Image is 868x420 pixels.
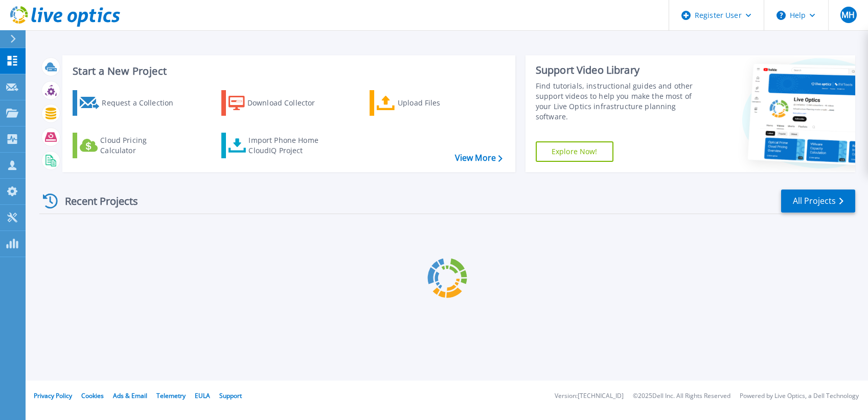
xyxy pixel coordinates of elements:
[34,391,72,400] a: Privacy Policy
[536,64,702,77] div: Support Video Library
[221,90,335,116] a: Download Collector
[398,93,479,113] div: Upload Files
[73,90,187,116] a: Request a Collection
[370,90,484,116] a: Upload Files
[247,93,329,113] div: Download Collector
[73,66,502,77] h3: Start a New Project
[39,188,152,214] div: Recent Projects
[536,141,613,162] a: Explore Now!
[455,153,502,163] a: View More
[100,135,182,156] div: Cloud Pricing Calculator
[536,81,702,122] div: Find tutorials, instructional guides and other support videos to help you make the most of your L...
[195,391,210,400] a: EULA
[73,133,187,158] a: Cloud Pricing Calculator
[81,391,104,400] a: Cookies
[102,93,184,113] div: Request a Collection
[841,11,855,19] span: MH
[740,393,859,400] li: Powered by Live Optics, a Dell Technology
[156,391,186,400] a: Telemetry
[248,135,328,156] div: Import Phone Home CloudIQ Project
[219,391,242,400] a: Support
[555,393,624,400] li: Version: [TECHNICAL_ID]
[633,393,730,400] li: © 2025 Dell Inc. All Rights Reserved
[781,190,855,213] a: All Projects
[113,391,147,400] a: Ads & Email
